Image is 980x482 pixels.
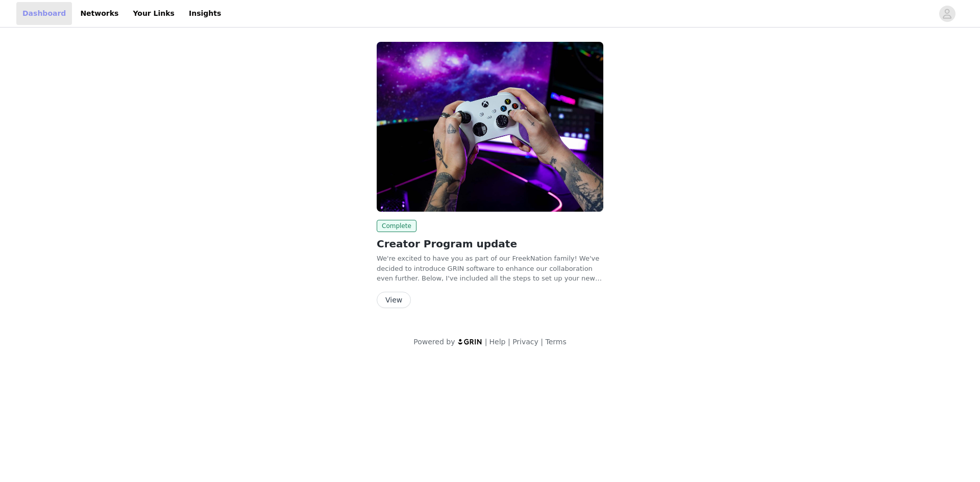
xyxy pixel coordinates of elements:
img: KontrolFreek (UK) [377,42,603,212]
a: Privacy [512,338,538,346]
a: Terms [545,338,566,346]
a: View [377,296,411,304]
a: Dashboard [16,2,72,25]
a: Networks [74,2,125,25]
a: Help [489,338,506,346]
h2: Creator Program update [377,236,603,251]
span: Powered by [413,338,455,346]
img: logo [457,338,483,345]
a: Your Links [127,2,181,25]
span: Complete [377,220,416,232]
div: avatar [942,6,952,22]
a: Insights [183,2,227,25]
span: | [508,338,510,346]
span: | [485,338,487,346]
button: View [377,292,411,308]
p: We're excited to have you as part of our FreekNation family! We've decided to introduce GRIN soft... [377,253,603,284]
span: | [541,338,543,346]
